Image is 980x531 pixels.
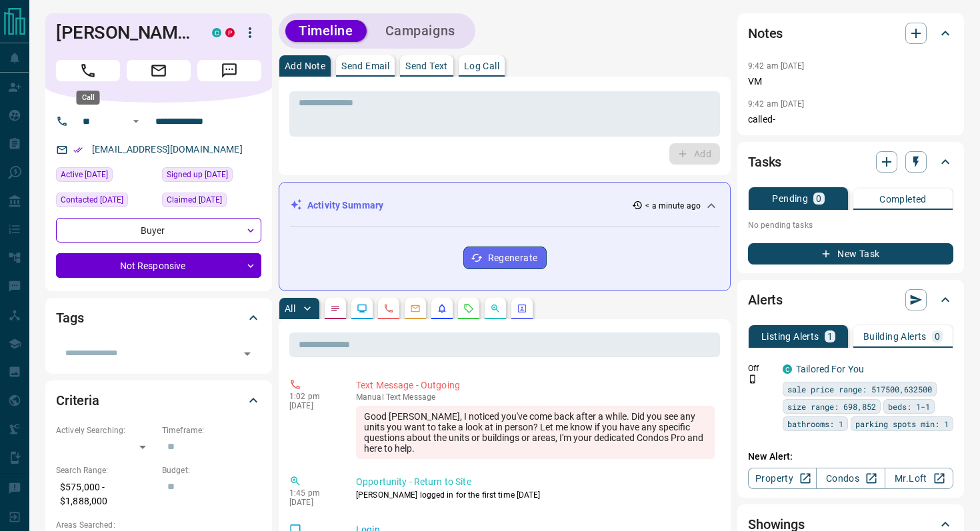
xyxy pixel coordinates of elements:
[772,194,808,203] p: Pending
[855,417,949,430] span: parking spots min: 1
[645,200,701,212] p: < a minute ago
[92,144,243,155] a: [EMAIL_ADDRESS][DOMAIN_NAME]
[879,195,927,204] p: Completed
[56,302,261,334] div: Tags
[61,168,108,181] span: Active [DATE]
[56,22,192,43] h1: [PERSON_NAME]
[330,303,341,314] svg: Notes
[356,475,715,489] p: Opportunity - Return to Site
[885,468,953,489] a: Mr.Loft
[863,332,927,341] p: Building Alerts
[167,193,222,207] span: Claimed [DATE]
[816,194,821,203] p: 0
[490,303,501,314] svg: Opportunities
[748,61,805,71] p: 9:42 am [DATE]
[56,218,261,243] div: Buyer
[356,378,715,392] p: Text Message - Outgoing
[167,168,228,181] span: Signed up [DATE]
[225,28,235,37] div: property.ca
[783,364,792,374] div: condos.ca
[289,488,336,498] p: 1:45 pm
[289,392,336,401] p: 1:02 pm
[289,498,336,507] p: [DATE]
[56,167,155,186] div: Thu Oct 09 2025
[162,193,261,211] div: Mon Jun 12 2023
[56,60,120,81] span: Call
[73,145,83,155] svg: Email Verified
[816,468,885,489] a: Condos
[307,199,383,213] p: Activity Summary
[162,424,261,436] p: Timeframe:
[464,61,499,71] p: Log Call
[405,61,448,71] p: Send Text
[935,332,940,341] p: 0
[517,303,527,314] svg: Agent Actions
[748,215,953,235] p: No pending tasks
[285,61,325,71] p: Add Note
[463,303,474,314] svg: Requests
[290,193,719,218] div: Activity Summary< a minute ago
[372,20,469,42] button: Campaigns
[748,374,757,384] svg: Push Notification Only
[787,382,932,396] span: sale price range: 517500,632500
[748,362,775,374] p: Off
[56,193,155,211] div: Fri Oct 10 2025
[356,406,715,459] div: Good [PERSON_NAME], I noticed you've come back after a while. Did you see any units you want to t...
[356,392,384,402] span: manual
[748,243,953,265] button: New Task
[285,304,295,313] p: All
[796,364,864,374] a: Tailored For You
[357,303,367,314] svg: Lead Browsing Activity
[238,344,257,363] button: Open
[463,247,547,269] button: Regenerate
[748,17,953,49] div: Notes
[748,289,783,310] h2: Alerts
[748,23,783,44] h2: Notes
[748,75,953,89] p: VM
[56,253,261,278] div: Not Responsive
[197,60,261,81] span: Message
[748,146,953,178] div: Tasks
[748,450,953,464] p: New Alert:
[285,20,367,42] button: Timeline
[162,167,261,186] div: Mon Jun 12 2023
[56,307,83,328] h2: Tags
[787,417,843,430] span: bathrooms: 1
[127,60,191,81] span: Email
[56,390,99,411] h2: Criteria
[128,113,144,129] button: Open
[56,424,155,436] p: Actively Searching:
[212,28,221,37] div: condos.ca
[888,400,930,413] span: beds: 1-1
[61,193,123,207] span: Contacted [DATE]
[748,468,817,489] a: Property
[748,151,781,173] h2: Tasks
[410,303,421,314] svg: Emails
[56,476,155,512] p: $575,000 - $1,888,000
[356,489,715,501] p: [PERSON_NAME] logged in for the first time [DATE]
[77,91,100,105] div: Call
[162,464,261,476] p: Budget:
[748,99,805,109] p: 9:42 am [DATE]
[437,303,447,314] svg: Listing Alerts
[289,401,336,410] p: [DATE]
[748,113,953,127] p: called-
[341,61,389,71] p: Send Email
[761,332,819,341] p: Listing Alerts
[748,284,953,316] div: Alerts
[356,392,715,402] p: Text Message
[56,384,261,416] div: Criteria
[827,332,833,341] p: 1
[383,303,394,314] svg: Calls
[787,400,876,413] span: size range: 698,852
[56,519,261,531] p: Areas Searched:
[56,464,155,476] p: Search Range:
